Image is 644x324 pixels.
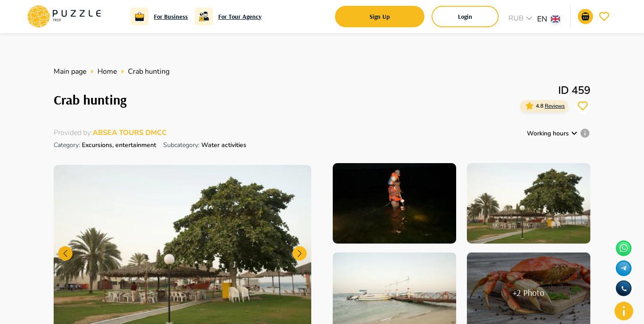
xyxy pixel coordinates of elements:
p: 4.8 [536,102,565,110]
span: Category : [54,141,82,149]
button: Sign Up [335,6,424,27]
img: collection PuzzleTrip [333,163,456,244]
div: RUB [506,13,537,26]
p: Excursions, entertainment [54,138,156,152]
img: lang [551,16,560,22]
p: Working hours [527,129,569,138]
img: collection PuzzleTrip [467,163,590,244]
span: ABSEA TOURS DMCC [93,128,167,138]
p: ID 459 [520,82,590,98]
nav: breadcrumb [54,66,590,77]
p: Water activities [163,138,246,152]
span: Provided by : [54,128,93,138]
span: Home [97,67,117,76]
svg: The date and time of booking can be selected in the basket [580,128,590,139]
a: For Tour Agency [218,12,262,21]
h2: + 2 Photo [513,287,544,298]
a: For Business [154,12,188,21]
a: Main page [54,66,87,77]
span: Main page [54,67,87,76]
button: favorite [597,9,612,24]
h1: Crab hunting [54,92,127,108]
span: Crab hunting [128,66,169,77]
button: card_icons [575,98,590,114]
button: notifications [578,9,593,24]
span: Reviews [545,102,565,109]
a: Provided by:ABSEA TOURS DMCC [54,128,167,138]
button: Login [432,6,499,27]
a: Home [97,66,117,77]
span: Subcategory: [163,141,201,149]
p: EN [537,13,547,25]
button: card_icons [523,100,536,112]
